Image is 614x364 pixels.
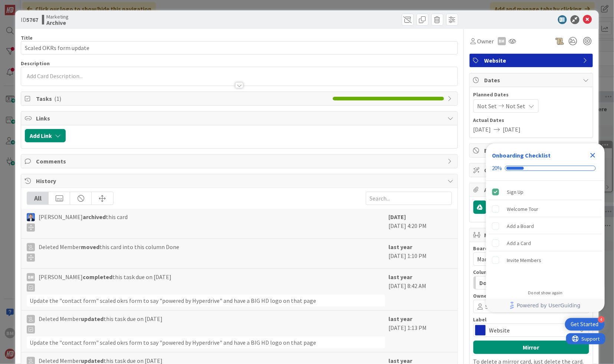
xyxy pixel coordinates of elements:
div: Checklist progress: 20% [492,165,599,172]
div: All [27,192,49,205]
div: Checklist Container [486,143,605,312]
button: Documentation [473,276,589,289]
div: Invite Members [507,256,541,265]
div: BM [27,273,35,281]
span: Marketing [477,255,504,263]
span: [PERSON_NAME] this task due on [DATE] [39,272,171,292]
button: Mirror [473,341,589,354]
input: type card name here... [21,41,457,54]
div: Checklist items [486,181,605,285]
span: Owner [473,293,489,298]
div: Do not show again [528,290,563,296]
b: last year [389,243,413,251]
div: [DATE] 8:42 AM [389,272,452,307]
span: Website [489,325,572,335]
a: Powered by UserGuiding [490,299,601,312]
img: DP [27,213,35,221]
span: Deleted Member this task due on [DATE] [39,314,162,334]
div: Sign Up is complete. [489,184,602,200]
b: archived [83,213,106,221]
span: Links [36,114,444,123]
span: [DATE] [473,125,491,134]
span: Powered by UserGuiding [517,301,581,310]
span: [DATE] [503,125,521,134]
label: Title [21,34,33,41]
span: [PERSON_NAME] this card [39,212,128,232]
span: Not Set [477,102,497,110]
div: Welcome Tour is incomplete. [489,201,602,217]
div: Add a Board [507,222,534,231]
b: [DATE] [389,213,406,221]
span: Mirrors [485,231,579,239]
span: ID [21,15,38,24]
div: Footer [486,299,605,312]
span: Select Owner [486,302,519,311]
span: Comments [36,157,444,166]
span: Column [473,269,492,275]
span: Support [16,1,34,10]
div: 4 [598,316,605,323]
span: Deleted Member this card into this column Done [39,242,179,262]
span: History [36,176,444,185]
div: BM [498,37,506,45]
span: Dates [485,76,579,85]
div: Add a Card is incomplete. [489,235,602,251]
div: Add a Board is incomplete. [489,218,602,234]
input: Search... [366,192,452,205]
b: completed [83,273,112,281]
span: Marketing [46,14,69,20]
b: last year [389,315,413,322]
span: Tasks [36,94,329,103]
b: Archive [46,20,69,26]
div: Welcome Tour [507,205,538,214]
div: Sign Up [507,188,523,196]
b: moved [81,243,99,251]
b: last year [389,273,413,281]
b: updated [81,315,104,322]
span: Block [485,146,579,155]
span: Not Set [506,102,526,110]
div: Close Checklist [587,149,599,161]
span: Documentation [480,278,522,288]
div: Onboarding Checklist [492,151,551,160]
button: Add Link [25,129,66,142]
div: Update the "contact form" scaled okrs form to say "powered by Hyperdrive" and have a BIG HD logo ... [27,337,385,348]
span: Planned Dates [473,91,589,99]
span: ( 1 ) [54,95,61,102]
div: Add a Card [507,239,531,248]
span: Website [485,56,579,65]
div: [DATE] 1:10 PM [389,242,452,265]
span: Custom Fields [485,166,579,175]
span: Owner [477,37,494,46]
span: Label [473,317,487,322]
div: Invite Members is incomplete. [489,252,602,268]
div: 20% [492,165,502,172]
span: Attachments [485,185,579,194]
div: Get Started [571,321,599,328]
b: 5767 [26,16,38,23]
div: Open Get Started checklist, remaining modules: 4 [565,318,605,331]
div: [DATE] 1:13 PM [389,314,452,348]
div: [DATE] 4:20 PM [389,212,452,235]
span: Description [21,60,50,67]
span: Actual Dates [473,116,589,124]
span: Board [473,246,489,251]
div: Update the "contact form" scaled okrs form to say "powered by Hyperdrive" and have a BIG HD logo ... [27,295,385,307]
